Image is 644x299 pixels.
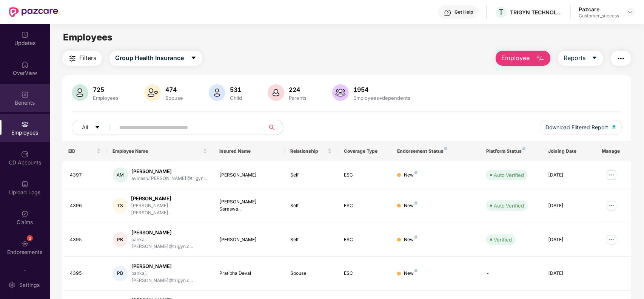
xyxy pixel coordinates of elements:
[605,169,618,181] img: manageButton
[72,120,118,135] button: Allcaret-down
[228,95,243,101] div: Child
[536,54,545,63] img: svg+xml;base64,PHN2ZyB4bWxucz0iaHR0cDovL3d3dy53My5vcmcvMjAwMC9zdmciIHhtbG5zOnhsaW5rPSJodHRwOi8vd3...
[592,55,598,62] span: caret-down
[21,150,29,158] img: svg+xml;base64,PHN2ZyBpZD0iQ0RfQWNjb3VudHMiIGRhdGEtbmFtZT0iQ0QgQWNjb3VudHMiIHhtbG5zPSJodHRwOi8vd3...
[499,8,504,17] span: T
[548,172,590,179] div: [DATE]
[21,91,29,98] img: svg+xml;base64,PHN2ZyBpZD0iQmVuZWZpdHMiIHhtbG5zPSJodHRwOi8vd3d3LnczLm9yZy8yMDAwL3N2ZyIgd2lkdGg9Ij...
[21,180,29,188] img: svg+xml;base64,PHN2ZyBpZD0iVXBsb2FkX0xvZ3MiIGRhdGEtbmFtZT0iVXBsb2FkIExvZ3MiIHhtbG5zPSJodHRwOi8vd3...
[82,123,88,132] span: All
[605,200,618,212] img: manageButton
[548,270,590,277] div: [DATE]
[344,202,385,209] div: ESC
[63,32,112,43] span: Employees
[522,147,525,150] img: svg+xml;base64,PHN2ZyB4bWxucz0iaHR0cDovL3d3dy53My5vcmcvMjAwMC9zdmciIHdpZHRoPSI4IiBoZWlnaHQ9IjgiIH...
[344,236,385,243] div: ESC
[404,202,418,209] div: New
[564,53,585,63] span: Reports
[291,236,332,243] div: Self
[68,54,77,63] img: svg+xml;base64,PHN2ZyB4bWxucz0iaHR0cDovL3d3dy53My5vcmcvMjAwMC9zdmciIHdpZHRoPSIyNCIgaGVpZ2h0PSIyNC...
[21,31,29,39] img: svg+xml;base64,PHN2ZyBpZD0iVXBkYXRlZCIgeG1sbnM9Imh0dHA6Ly93d3cudzMub3JnLzIwMDAvc3ZnIiB3aWR0aD0iMj...
[338,141,391,161] th: Coverage Type
[219,172,278,179] div: [PERSON_NAME]
[219,236,278,243] div: [PERSON_NAME]
[510,9,563,16] div: TRIGYN TECHNOLOGIES LIMITED
[131,270,207,284] div: pankaj.[PERSON_NAME]@trigyn.c...
[494,236,512,243] div: Verified
[79,53,96,63] span: Filters
[70,172,101,179] div: 4397
[558,51,603,66] button: Reportscaret-down
[21,121,29,128] img: svg+xml;base64,PHN2ZyBpZD0iRW1wbG95ZWVzIiB4bWxucz0iaHR0cDovL3d3dy53My5vcmcvMjAwMC9zdmciIHdpZHRoPS...
[605,234,618,246] img: manageButton
[265,124,279,130] span: search
[131,236,207,251] div: pankaj.[PERSON_NAME]@trigyn.c...
[62,51,102,66] button: Filters
[352,95,412,101] div: Employees+dependents
[542,141,596,161] th: Joining Date
[414,235,418,239] img: svg+xml;base64,PHN2ZyB4bWxucz0iaHR0cDovL3d3dy53My5vcmcvMjAwMC9zdmciIHdpZHRoPSI4IiBoZWlnaHQ9IjgiIH...
[21,61,29,68] img: svg+xml;base64,PHN2ZyBpZD0iSG9tZSIgeG1sbnM9Imh0dHA6Ly93d3cudzMub3JnLzIwMDAvc3ZnIiB3aWR0aD0iMjAiIG...
[68,148,95,154] span: EID
[228,86,243,93] div: 531
[414,171,418,174] img: svg+xml;base64,PHN2ZyB4bWxucz0iaHR0cDovL3d3dy53My5vcmcvMjAwMC9zdmciIHdpZHRoPSI4IiBoZWlnaHQ9IjgiIH...
[496,51,550,66] button: Employee
[131,229,207,236] div: [PERSON_NAME]
[612,125,616,129] img: svg+xml;base64,PHN2ZyB4bWxucz0iaHR0cDovL3d3dy53My5vcmcvMjAwMC9zdmciIHhtbG5zOnhsaW5rPSJodHRwOi8vd3...
[62,141,107,161] th: EID
[287,95,308,101] div: Parents
[352,86,412,93] div: 1954
[404,236,418,243] div: New
[115,53,184,63] span: Group Health Insurance
[131,263,207,270] div: [PERSON_NAME]
[164,95,185,101] div: Spouse
[113,148,202,154] span: Employee Name
[21,210,29,218] img: svg+xml;base64,PHN2ZyBpZD0iQ2xhaW0iIHhtbG5zPSJodHRwOi8vd3d3LnczLm9yZy8yMDAwL3N2ZyIgd2lkdGg9IjIwIi...
[414,201,418,204] img: svg+xml;base64,PHN2ZyB4bWxucz0iaHR0cDovL3d3dy53My5vcmcvMjAwMC9zdmciIHdpZHRoPSI4IiBoZWlnaHQ9IjgiIH...
[397,148,474,154] div: Endorsement Status
[213,141,284,161] th: Insured Name
[596,141,631,161] th: Manage
[494,171,524,179] div: Auto Verified
[404,270,418,277] div: New
[132,175,207,182] div: avinash.[PERSON_NAME]@trigyn...
[287,86,308,93] div: 224
[219,270,278,277] div: Pratibha Deval
[113,167,128,183] div: AM
[540,120,622,135] button: Download Filtered Report
[627,9,633,15] img: svg+xml;base64,PHN2ZyBpZD0iRHJvcGRvd24tMzJ4MzIiIHhtbG5zPSJodHRwOi8vd3d3LnczLm9yZy8yMDAwL3N2ZyIgd2...
[546,123,609,132] span: Download Filtered Report
[109,51,202,66] button: Group Health Insurancecaret-down
[131,195,207,202] div: [PERSON_NAME]
[91,95,120,101] div: Employees
[579,6,619,13] div: Pazcare
[494,202,524,209] div: Auto Verified
[548,236,590,243] div: [DATE]
[95,125,100,131] span: caret-down
[291,270,332,277] div: Spouse
[164,86,185,93] div: 474
[291,148,326,154] span: Relationship
[344,270,385,277] div: ESC
[268,84,284,101] img: svg+xml;base64,PHN2ZyB4bWxucz0iaHR0cDovL3d3dy53My5vcmcvMjAwMC9zdmciIHhtbG5zOnhsaW5rPSJodHRwOi8vd3...
[332,84,349,101] img: svg+xml;base64,PHN2ZyB4bWxucz0iaHR0cDovL3d3dy53My5vcmcvMjAwMC9zdmciIHhtbG5zOnhsaW5rPSJodHRwOi8vd3...
[444,147,447,150] img: svg+xml;base64,PHN2ZyB4bWxucz0iaHR0cDovL3d3dy53My5vcmcvMjAwMC9zdmciIHdpZHRoPSI4IiBoZWlnaHQ9IjgiIH...
[501,53,530,63] span: Employee
[291,202,332,209] div: Self
[70,270,101,277] div: 4395
[70,236,101,243] div: 4395
[444,9,451,17] img: svg+xml;base64,PHN2ZyBpZD0iSGVscC0zMngzMiIgeG1sbnM9Imh0dHA6Ly93d3cudzMub3JnLzIwMDAvc3ZnIiB3aWR0aD...
[616,54,626,63] img: svg+xml;base64,PHN2ZyB4bWxucz0iaHR0cDovL3d3dy53My5vcmcvMjAwMC9zdmciIHdpZHRoPSIyNCIgaGVpZ2h0PSIyNC...
[113,232,128,247] div: PB
[265,120,283,135] button: search
[285,141,338,161] th: Relationship
[579,13,619,19] div: Customer_success
[344,172,385,179] div: ESC
[548,202,590,209] div: [DATE]
[404,172,418,179] div: New
[219,198,278,213] div: [PERSON_NAME] Saraswa...
[209,84,225,101] img: svg+xml;base64,PHN2ZyB4bWxucz0iaHR0cDovL3d3dy53My5vcmcvMjAwMC9zdmciIHhtbG5zOnhsaW5rPSJodHRwOi8vd3...
[131,202,207,217] div: [PERSON_NAME].[PERSON_NAME]...
[480,257,542,291] td: -
[454,9,473,15] div: Get Help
